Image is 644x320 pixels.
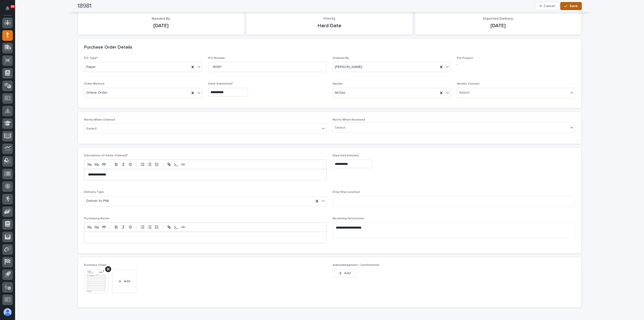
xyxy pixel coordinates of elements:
span: Date Submitted [208,82,233,85]
span: Needed By [152,17,170,20]
span: AirGas [335,90,345,95]
span: Priority [324,17,335,20]
span: Expected Delivery [333,154,359,157]
span: Paper [86,64,96,70]
span: Add [124,279,130,283]
span: Cancel [544,4,555,8]
div: Select... [459,90,472,95]
h2: 18981 [77,3,92,10]
span: PO Type [84,57,98,60]
span: Receiving Instructions [333,217,364,220]
span: Ordered By [333,57,349,60]
span: Expected Delivery [483,17,513,20]
button: Add [112,269,136,293]
span: Vendor [333,82,343,85]
span: Add [344,271,350,275]
span: Online Order [86,90,107,95]
span: Notify When Ordered [84,118,115,121]
span: For Project [457,57,473,60]
button: Save [560,2,582,10]
p: [DATE] [84,23,238,29]
h2: Purchase Order Details [84,45,132,50]
button: Notifications [2,3,13,14]
div: Select... [335,125,347,130]
span: [PERSON_NAME] [335,64,362,70]
div: Select... [86,126,99,131]
span: Vendor Contact [457,82,479,85]
p: 90 [11,5,14,8]
span: Notify When Received [333,118,365,121]
button: users-avatar [2,307,13,317]
p: [DATE] [421,23,575,29]
span: PO Number [208,57,225,60]
button: Cancel [535,2,559,10]
span: Purchase Order [84,264,106,267]
span: Description of Items Ordered [84,154,128,157]
span: Order Method [84,82,104,85]
span: Drop Ship Location [333,191,360,194]
span: Deliver to PWI [86,198,109,204]
span: Delivery Type [84,191,104,194]
button: Add [333,269,357,277]
p: Hard Date [253,23,407,29]
div: Notifications90 [6,6,13,14]
span: Purchasing Notes [84,217,109,220]
p: - [457,62,575,67]
span: Save [570,4,578,8]
span: Acknowledgment / Confirmation [333,264,379,267]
